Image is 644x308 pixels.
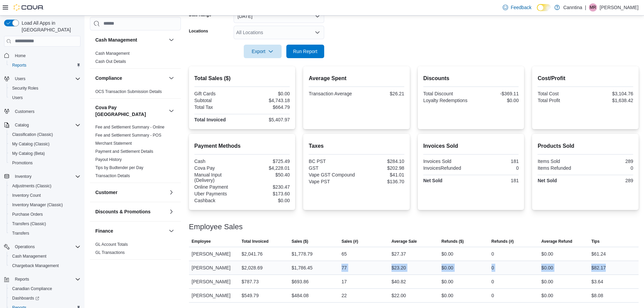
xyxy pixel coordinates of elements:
span: Refunds (#) [492,239,514,244]
label: Locations [189,28,208,34]
span: Merchant Statement [95,141,132,146]
div: [PERSON_NAME] [189,247,239,261]
h3: Customer [95,189,117,196]
button: Catalog [12,121,31,129]
span: Transfers [12,231,29,236]
a: Transfers [9,229,32,237]
span: My Catalog (Beta) [12,151,45,156]
div: $27.37 [391,250,406,258]
a: Users [9,94,25,102]
h2: Average Spent [309,74,404,82]
h2: Taxes [309,142,404,150]
div: Vape GST Compound [309,172,355,177]
span: Catalog [15,122,29,128]
span: Adjustments (Classic) [9,182,80,190]
span: Users [9,94,80,102]
button: Users [1,74,83,84]
div: $664.79 [243,104,290,110]
span: Transfers (Classic) [9,220,80,228]
span: Total Invoiced [242,239,269,244]
span: Inventory Count [12,193,41,198]
div: $0.00 [541,264,553,272]
h3: Discounts & Promotions [95,208,150,215]
h3: Compliance [95,75,122,81]
div: 0 [492,264,494,272]
span: Load All Apps in [GEOGRAPHIC_DATA] [19,20,80,33]
div: [PERSON_NAME] [189,275,239,288]
button: Canadian Compliance [7,284,83,293]
div: 0 [492,278,494,286]
span: Export [248,45,278,58]
div: Items Sold [538,159,584,164]
a: Promotions [9,159,35,167]
span: Cash Management [9,252,80,260]
span: Payout History [95,157,122,162]
div: Transaction Average [309,91,355,96]
div: Cashback [194,198,241,203]
div: $0.00 [541,278,553,286]
div: $3.64 [591,278,603,286]
span: Employee [192,239,211,244]
span: Sales (#) [341,239,358,244]
span: MR [590,3,596,11]
div: $0.00 [243,91,290,96]
div: $40.82 [391,278,406,286]
div: $3,104.76 [587,91,633,96]
div: $136.70 [358,179,404,184]
button: Discounts & Promotions [167,208,175,216]
a: Tips by Budtender per Day [95,165,143,170]
span: Inventory [12,172,80,181]
span: Operations [12,243,80,251]
span: Customers [15,109,34,114]
button: My Catalog (Classic) [7,139,83,149]
a: Purchase Orders [9,210,46,218]
span: Inventory Manager (Classic) [9,201,80,209]
button: Security Roles [7,84,83,93]
div: $0.00 [442,250,453,258]
div: Total Tax [194,104,241,110]
div: 0 [492,250,494,258]
div: Compliance [90,88,181,98]
span: Chargeback Management [12,263,59,268]
a: Transfers (Classic) [9,220,49,228]
div: Vape PST [309,179,355,184]
span: Catalog [12,121,80,129]
button: Inventory [12,172,34,181]
div: 17 [341,278,347,286]
div: InvoicesRefunded [423,165,470,171]
div: $549.79 [242,291,259,300]
span: Transfers [9,229,80,237]
button: My Catalog (Beta) [7,149,83,158]
a: Fee and Settlement Summary - POS [95,133,161,138]
p: | [585,3,586,11]
button: Discounts & Promotions [95,208,166,215]
span: Dashboards [12,295,39,301]
div: $725.49 [243,159,290,164]
button: Home [1,51,83,61]
div: $4,743.18 [243,98,290,103]
a: Payment and Settlement Details [95,149,153,154]
span: Promotions [12,160,33,166]
span: My Catalog (Classic) [9,140,80,148]
span: Canadian Compliance [9,285,80,293]
button: Inventory Count [7,191,83,200]
button: Transfers (Classic) [7,219,83,229]
div: $0.00 [442,278,453,286]
a: My Catalog (Beta) [9,149,48,158]
div: 77 [341,264,347,272]
button: Cash Management [7,252,83,261]
div: BC PST [309,159,355,164]
button: Export [244,45,282,58]
div: $0.00 [541,291,553,300]
span: Cash Out Details [95,59,126,64]
h2: Discounts [423,74,519,82]
div: $0.00 [472,98,519,103]
div: $0.00 [442,291,453,300]
div: Loyalty Redemptions [423,98,470,103]
div: -$369.11 [472,91,519,96]
span: Transaction Details [95,173,130,179]
a: GL Transactions [95,250,125,255]
div: 0 [492,291,494,300]
div: Gift Cards [194,91,241,96]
